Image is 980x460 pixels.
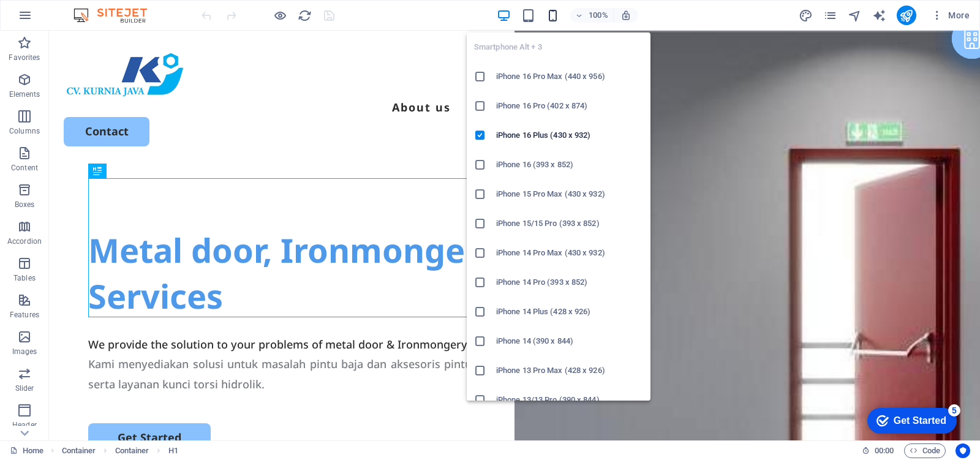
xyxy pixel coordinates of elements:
[70,8,162,23] img: Editor Logo
[7,236,42,246] p: Accordion
[848,8,862,23] button: navigator
[496,187,643,202] h6: iPhone 15 Pro Max (430 x 932)
[570,8,614,23] button: 100%
[9,53,40,62] p: Favorites
[904,443,946,458] button: Code
[862,443,894,458] h6: Session time
[168,443,178,458] span: Click to select. Double-click to edit
[496,275,643,290] h6: iPhone 14 Pro (393 x 852)
[823,9,837,23] i: Pages (Ctrl+Alt+S)
[823,8,838,23] button: pages
[496,99,643,113] h6: iPhone 16 Pro (402 x 874)
[12,347,37,356] p: Images
[872,9,886,23] i: AI Writer
[10,443,43,458] a: Click to cancel selection. Double-click to open Pages
[12,420,37,430] p: Header
[11,163,38,173] p: Content
[496,157,643,172] h6: iPhone 16 (393 x 852)
[496,304,643,319] h6: iPhone 14 Plus (428 x 926)
[931,9,970,21] span: More
[496,69,643,84] h6: iPhone 16 Pro Max (440 x 956)
[35,13,88,25] div: Get Started
[297,8,312,23] button: reload
[589,8,608,23] h6: 100%
[496,363,643,378] h6: iPhone 13 Pro Max (428 x 926)
[13,273,36,283] p: Tables
[62,443,178,458] nav: breadcrumb
[89,2,102,15] div: 5
[799,8,813,23] button: design
[496,216,643,231] h6: iPhone 15/15 Pro (393 x 852)
[496,393,643,407] h6: iPhone 13/13 Pro (390 x 844)
[298,9,312,23] i: Reload page
[848,9,862,23] i: Navigator
[910,443,940,458] span: Code
[872,8,887,23] button: text_generator
[273,8,287,23] button: Click here to leave preview mode and continue editing
[9,89,40,99] p: Elements
[496,334,643,349] h6: iPhone 14 (390 x 844)
[875,443,894,458] span: 00 00
[62,443,96,458] span: Click to select. Double-click to edit
[883,446,885,455] span: :
[956,443,970,458] button: Usercentrics
[926,6,974,25] button: More
[899,9,913,23] i: Publish
[9,6,98,32] div: Get Started 5 items remaining, 0% complete
[15,200,35,209] p: Boxes
[620,10,631,21] i: On resize automatically adjust zoom level to fit chosen device.
[9,126,40,136] p: Columns
[115,443,149,458] span: Click to select. Double-click to edit
[496,246,643,260] h6: iPhone 14 Pro Max (430 x 932)
[10,310,39,320] p: Features
[897,6,916,25] button: publish
[496,128,643,143] h6: iPhone 16 Plus (430 x 932)
[15,383,34,393] p: Slider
